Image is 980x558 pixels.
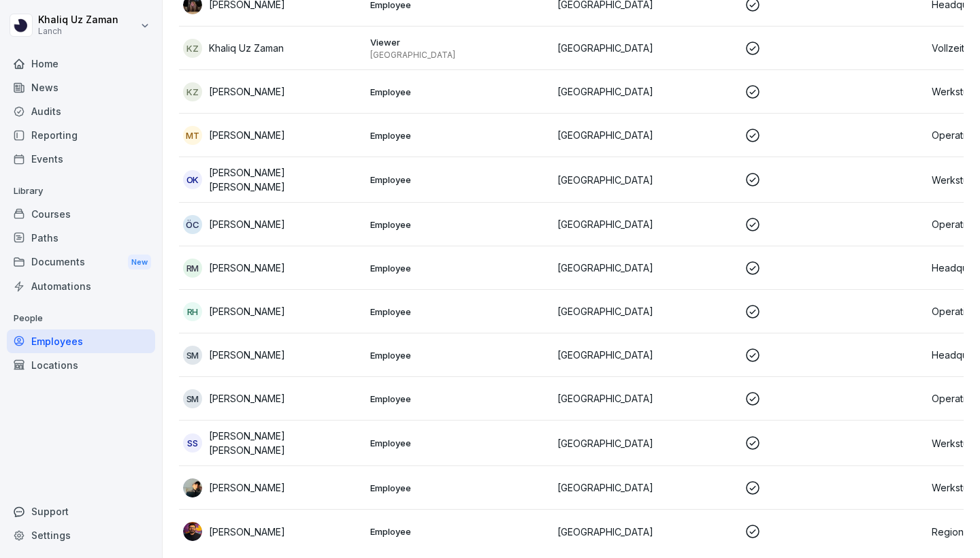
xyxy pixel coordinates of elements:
[183,522,202,541] img: kwjack37i7lkdya029ocrhcd.png
[183,478,202,497] img: gkk8frl0fbzltpz448jh2wkk.png
[370,525,546,538] p: Employee
[7,226,155,250] a: Paths
[209,391,285,406] p: [PERSON_NAME]
[209,165,359,194] p: [PERSON_NAME] [PERSON_NAME]
[7,499,155,523] div: Support
[209,128,285,142] p: [PERSON_NAME]
[209,261,285,275] p: [PERSON_NAME]
[38,27,118,36] p: Lanch
[7,202,155,226] a: Courses
[557,261,734,275] p: [GEOGRAPHIC_DATA]
[7,250,155,275] div: Documents
[370,174,546,186] p: Employee
[370,393,546,405] p: Employee
[209,429,359,457] p: [PERSON_NAME] [PERSON_NAME]
[557,348,734,362] p: [GEOGRAPHIC_DATA]
[557,304,734,318] p: [GEOGRAPHIC_DATA]
[7,76,155,99] a: News
[7,523,155,547] a: Settings
[7,147,155,171] a: Events
[183,389,202,408] div: SM
[183,346,202,365] div: SM
[370,262,546,274] p: Employee
[209,84,285,99] p: [PERSON_NAME]
[209,348,285,362] p: [PERSON_NAME]
[7,353,155,377] a: Locations
[183,302,202,321] div: RH
[209,525,285,539] p: [PERSON_NAME]
[7,329,155,353] a: Employees
[557,173,734,187] p: [GEOGRAPHIC_DATA]
[557,217,734,231] p: [GEOGRAPHIC_DATA]
[7,308,155,329] p: People
[370,306,546,318] p: Employee
[7,99,155,123] a: Audits
[209,304,285,318] p: [PERSON_NAME]
[370,36,546,48] p: Viewer
[183,433,202,453] div: Ss
[183,259,202,278] div: RM
[128,255,151,270] div: New
[209,480,285,495] p: [PERSON_NAME]
[7,180,155,202] p: Library
[7,123,155,147] a: Reporting
[370,482,546,494] p: Employee
[209,41,284,55] p: Khaliq Uz Zaman
[557,436,734,450] p: [GEOGRAPHIC_DATA]
[370,218,546,231] p: Employee
[370,50,546,61] p: [GEOGRAPHIC_DATA]
[7,52,155,76] a: Home
[557,525,734,539] p: [GEOGRAPHIC_DATA]
[370,437,546,449] p: Employee
[557,391,734,406] p: [GEOGRAPHIC_DATA]
[183,170,202,189] div: OK
[557,41,734,55] p: [GEOGRAPHIC_DATA]
[38,14,118,26] p: Khaliq Uz Zaman
[557,480,734,495] p: [GEOGRAPHIC_DATA]
[183,126,202,145] div: MT
[183,215,202,234] div: ÖC
[209,217,285,231] p: [PERSON_NAME]
[183,82,202,101] div: KZ
[183,39,202,58] div: KZ
[370,86,546,98] p: Employee
[370,349,546,361] p: Employee
[557,128,734,142] p: [GEOGRAPHIC_DATA]
[7,250,155,275] a: DocumentsNew
[7,274,155,298] a: Automations
[557,84,734,99] p: [GEOGRAPHIC_DATA]
[370,129,546,142] p: Employee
